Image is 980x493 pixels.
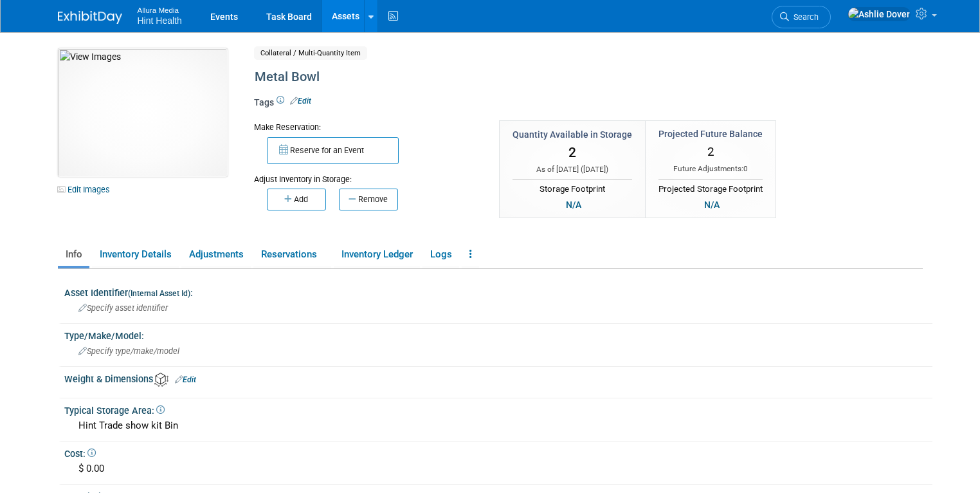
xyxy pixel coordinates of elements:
div: Type/Make/Model: [64,326,932,342]
span: 0 [743,164,748,173]
a: Edit Images [58,181,115,198]
div: Adjust Inventory in Storage: [254,164,480,185]
span: Collateral / Multi-Quantity Item [254,46,367,60]
div: Tags [254,96,824,118]
div: Cost: [64,444,932,460]
a: Reservations [253,243,331,266]
small: (Internal Asset Id) [128,289,190,298]
a: Adjustments [181,243,251,266]
div: As of [DATE] ( ) [513,164,632,175]
img: ExhibitDay [58,11,122,24]
a: Edit [175,375,196,384]
div: Storage Footprint [513,179,632,196]
div: $ 0.00 [74,459,923,479]
div: Hint Trade show kit Bin [74,416,923,436]
a: Inventory Ledger [334,243,420,266]
span: 2 [568,145,576,160]
span: Hint Health [138,15,182,26]
div: Metal Bowl [250,66,824,89]
span: 2 [707,144,714,159]
button: Reserve for an Event [267,137,399,164]
div: Make Reservation: [254,120,480,133]
span: [DATE] [583,165,606,174]
span: Search [789,12,819,22]
button: Remove [339,189,398,210]
a: Inventory Details [92,243,179,266]
a: Search [772,6,831,28]
div: Weight & Dimensions [64,369,932,387]
div: Projected Future Balance [658,127,763,140]
span: Specify asset identifier [78,303,168,313]
div: Projected Storage Footprint [658,179,763,196]
img: View Images [58,48,228,177]
div: N/A [562,198,585,212]
div: Asset Identifier : [64,283,932,299]
span: Allura Media [138,3,182,16]
div: Quantity Available in Storage [513,128,632,141]
span: Specify type/make/model [78,346,179,356]
img: Asset Weight and Dimensions [154,373,168,387]
span: Typical Storage Area: [64,405,165,416]
a: Edit [290,97,311,106]
img: Ashlie Dover [848,7,911,21]
div: Future Adjustments: [658,163,763,174]
button: Add [267,189,326,210]
div: N/A [700,198,723,212]
a: Logs [422,243,459,266]
a: Info [58,243,89,266]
